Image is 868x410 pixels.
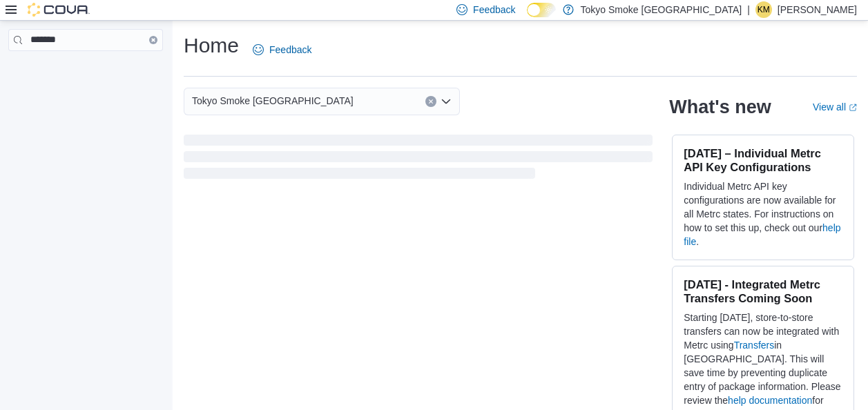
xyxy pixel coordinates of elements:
h3: [DATE] - Integrated Metrc Transfers Coming Soon [684,277,842,305]
h2: What's new [669,96,771,118]
span: Tokyo Smoke [GEOGRAPHIC_DATA] [192,92,354,109]
a: View allExternal link [813,101,857,113]
a: Transfers [734,340,775,351]
span: Loading [184,137,653,182]
p: Tokyo Smoke [GEOGRAPHIC_DATA] [581,1,742,18]
svg: External link [849,104,857,112]
p: Individual Metrc API key configurations are now available for all Metrc states. For instructions ... [684,179,842,248]
p: [PERSON_NAME] [778,1,857,18]
span: Dark Mode [527,17,528,18]
a: help file [684,222,840,247]
span: KM [758,1,770,18]
span: Feedback [473,3,515,17]
input: Dark Mode [527,3,556,17]
h1: Home [184,32,239,59]
img: Cova [28,3,90,17]
div: Krista Maitland [755,1,772,18]
button: Clear input [149,36,157,44]
button: Open list of options [441,96,452,107]
a: help documentation [728,395,812,406]
a: Feedback [247,36,317,64]
p: | [747,1,750,18]
nav: Complex example [8,54,163,87]
button: Clear input [425,96,436,107]
h3: [DATE] – Individual Metrc API Key Configurations [684,146,842,174]
span: Feedback [269,43,311,57]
